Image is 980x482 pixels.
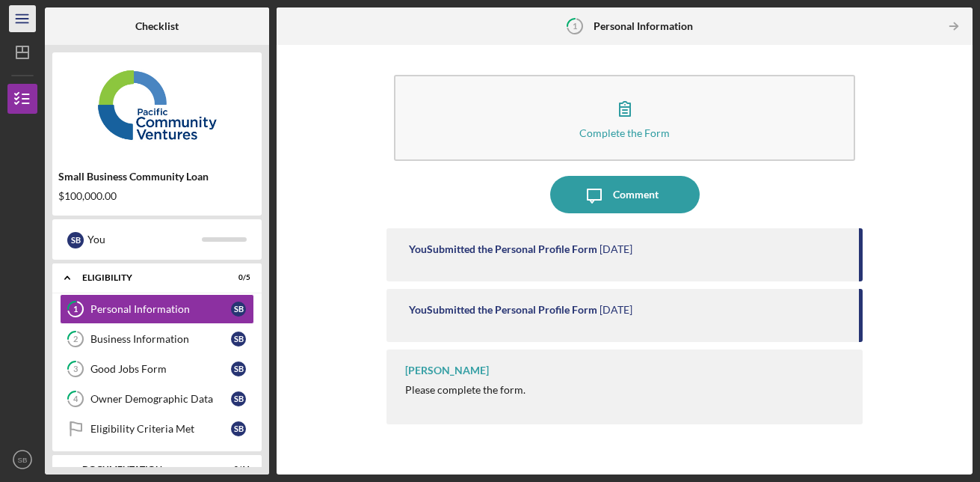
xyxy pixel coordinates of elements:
b: Personal Information [594,20,693,32]
time: 2025-09-28 19:59 [600,304,632,316]
tspan: 2 [73,335,78,344]
div: S B [231,391,246,406]
div: You [87,227,202,252]
div: Eligibility Criteria Met [90,423,231,435]
div: S B [231,361,246,376]
div: Please complete the form. [405,384,526,396]
div: S B [231,332,246,347]
div: S B [67,232,84,248]
div: Documentation [82,465,213,474]
div: Owner Demographic Data [90,393,231,405]
div: [PERSON_NAME] [405,364,489,376]
text: SB [18,456,28,464]
div: S B [231,421,246,436]
div: $100,000.00 [58,190,256,202]
button: SB [7,445,37,475]
img: Product logo [52,60,262,150]
div: S B [231,302,246,317]
div: Business Information [90,333,231,345]
div: Small Business Community Loan [58,171,256,183]
a: 2Business InformationSB [60,324,254,354]
time: 2025-09-28 20:08 [600,243,632,255]
div: Complete the Form [579,127,670,138]
div: Good Jobs Form [90,363,231,375]
div: 0 / 11 [224,465,250,474]
a: 3Good Jobs FormSB [60,354,254,384]
tspan: 4 [73,394,78,404]
b: Checklist [135,20,179,32]
a: 1Personal InformationSB [60,294,254,324]
div: Eligibility [82,273,213,282]
button: Comment [550,176,700,213]
div: 0 / 5 [224,273,250,282]
tspan: 1 [573,21,577,31]
div: Personal Information [90,303,231,315]
a: 4Owner Demographic DataSB [60,384,254,414]
a: Eligibility Criteria MetSB [60,414,254,444]
tspan: 3 [73,364,78,374]
tspan: 1 [73,305,78,314]
div: You Submitted the Personal Profile Form [409,243,597,255]
button: Complete the Form [394,75,856,161]
div: You Submitted the Personal Profile Form [409,304,597,316]
div: Comment [613,176,659,213]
